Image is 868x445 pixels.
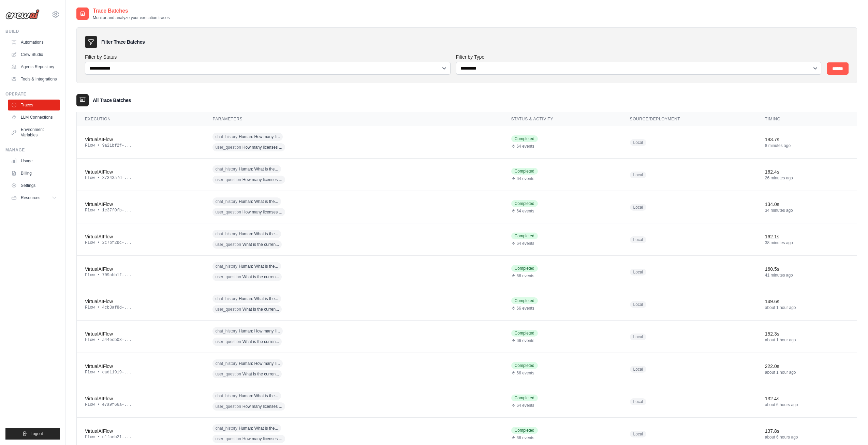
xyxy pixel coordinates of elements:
div: about 1 hour ago [765,337,849,343]
span: Completed [511,330,538,337]
div: VirtualAIFlow [85,298,196,305]
span: What is the curren... [242,371,279,377]
span: Local [630,139,647,146]
span: 66 events [517,338,534,343]
div: 132.4s [765,395,849,402]
div: 134.0s [765,201,849,208]
div: 222.0s [765,363,849,370]
span: chat_history [215,264,237,269]
span: user_question [215,209,241,215]
span: user_question [215,404,241,409]
span: What is the curren... [242,307,279,312]
a: Settings [8,180,60,191]
span: Local [630,204,647,211]
span: chat_history [215,166,237,172]
span: Local [630,398,647,405]
span: What is the curren... [242,242,279,247]
h2: Trace Batches [93,7,170,15]
div: VirtualAIFlow [85,363,196,370]
div: Flow • a44ecb03-... [85,337,196,343]
span: Completed [511,427,538,434]
div: 183.7s [765,136,849,143]
span: Completed [511,362,538,369]
div: 162.1s [765,233,849,240]
h3: Filter Trace Batches [101,39,145,45]
div: VirtualAIFlow [85,201,196,208]
span: Human: How many li... [239,134,280,139]
span: Completed [511,297,538,304]
div: 137.8s [765,428,849,434]
span: chat_history [215,393,237,399]
tr: View details for VirtualAIFlow execution [77,159,857,191]
div: VirtualAIFlow [85,428,196,434]
span: user_question [215,177,241,182]
div: 38 minutes ago [765,240,849,246]
div: chat_history: Human: What is the current breakdown of our applications by license utilization tie... [212,294,343,315]
tr: View details for VirtualAIFlow execution [77,353,857,385]
span: 64 events [517,208,534,214]
div: Chat Widget [834,412,868,445]
span: chat_history [215,361,237,366]
a: Billing [8,168,60,179]
span: Local [630,301,647,308]
span: Local [630,333,647,340]
span: chat_history [215,426,237,431]
span: Completed [511,265,538,272]
span: user_question [215,339,241,344]
a: Agents Repository [8,61,60,72]
span: Local [630,366,647,373]
span: chat_history [215,134,237,139]
span: Human: How many li... [239,361,280,366]
span: Completed [511,168,538,175]
div: 152.3s [765,330,849,337]
span: Completed [511,135,538,142]
span: Completed [511,233,538,239]
span: What is the curren... [242,274,279,280]
span: chat_history [215,328,237,334]
th: Parameters [204,112,503,126]
a: Environment Variables [8,124,60,140]
div: Flow • 9a21bf2f-... [85,143,196,148]
th: Execution [77,112,204,126]
div: Build [5,29,60,34]
span: user_question [215,307,241,312]
tr: View details for VirtualAIFlow execution [77,385,857,418]
span: user_question [215,274,241,280]
span: Human: What is the... [239,296,278,301]
div: chat_history: Human: How many licenses were used by the users which were allocated for the school... [212,326,343,347]
span: Human: What is the... [239,199,278,204]
span: user_question [215,371,241,377]
span: Human: How many li... [239,328,280,334]
div: chat_history: Human: What is the current breakdown of our applications by license utilization tie... [212,391,343,412]
span: 66 events [517,273,534,279]
label: Filter by Status [85,54,451,60]
tr: View details for VirtualAIFlow execution [77,191,857,223]
div: VirtualAIFlow [85,233,196,240]
span: What is the curren... [242,339,279,344]
span: How many licenses ... [242,404,282,409]
span: Local [630,269,647,276]
div: Flow • c1faeb21-... [85,434,196,440]
div: VirtualAIFlow [85,330,196,337]
button: Logout [5,428,60,440]
span: user_question [215,145,241,150]
span: Resources [21,195,40,201]
span: user_question [215,436,241,442]
tr: View details for VirtualAIFlow execution [77,321,857,353]
span: 64 events [517,176,534,181]
div: Flow • e7a9f66a-... [85,402,196,407]
th: Status & Activity [503,112,622,126]
span: How many licenses ... [242,145,282,150]
span: chat_history [215,231,237,237]
div: chat_history: Human: How many licenses were used by the users which were allocated for the school... [212,132,343,153]
div: 8 minutes ago [765,143,849,148]
a: Traces [8,100,60,110]
div: 160.5s [765,266,849,272]
a: Automations [8,37,60,48]
div: about 1 hour ago [765,305,849,310]
tr: View details for VirtualAIFlow execution [77,256,857,288]
span: user_question [215,242,241,247]
span: 64 events [517,144,534,149]
div: chat_history: Human: What is the current breakdown of our applications by license utilization tie... [212,196,343,218]
img: Logo [5,9,40,19]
